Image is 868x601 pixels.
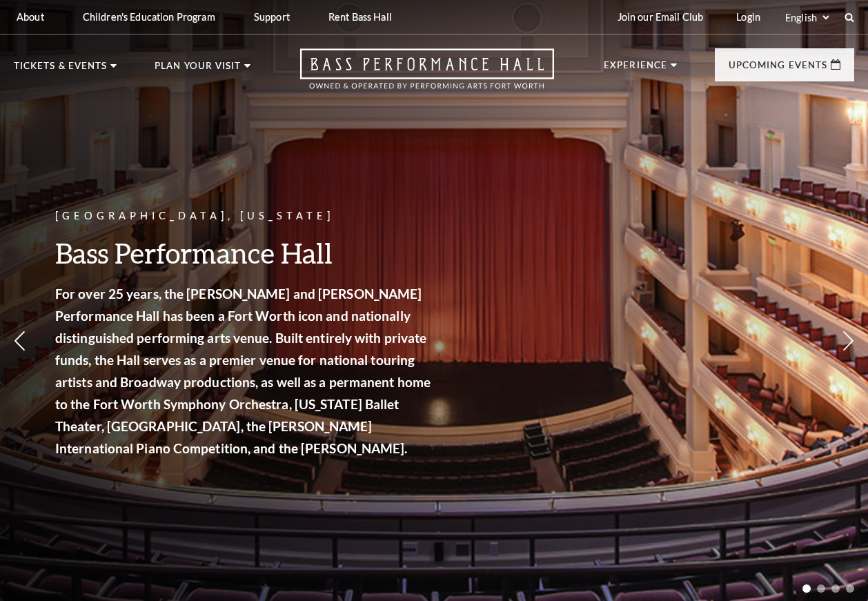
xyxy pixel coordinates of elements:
p: [GEOGRAPHIC_DATA], [US_STATE] [55,208,435,225]
strong: For over 25 years, the [PERSON_NAME] and [PERSON_NAME] Performance Hall has been a Fort Worth ico... [55,286,431,456]
p: About [17,11,44,23]
p: Plan Your Visit [155,61,241,78]
select: Select: [782,11,831,24]
p: Upcoming Events [729,61,827,77]
h3: Bass Performance Hall [55,235,435,270]
p: Rent Bass Hall [328,11,392,23]
p: Children's Education Program [83,11,215,23]
p: Support [254,11,290,23]
p: Tickets & Events [14,61,107,78]
p: Experience [604,61,667,77]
